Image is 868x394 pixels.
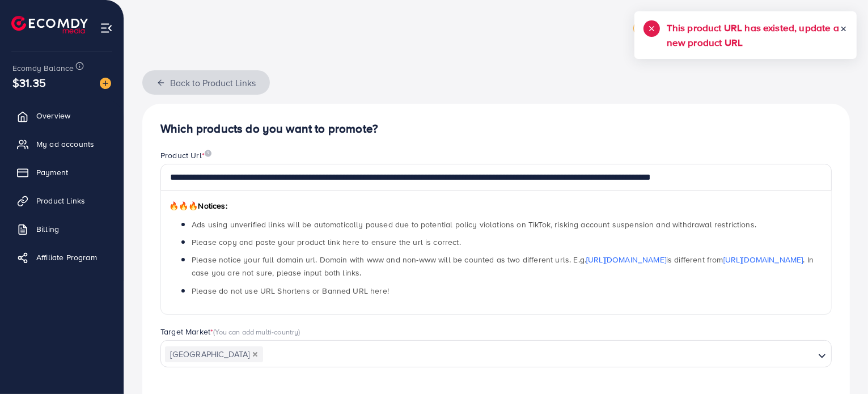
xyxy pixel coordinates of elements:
a: Affiliate Program [9,246,115,269]
span: Ecomdy Balance [12,62,74,74]
span: Please do not use URL Shortens or Banned URL here! [192,285,389,296]
h5: This product URL has existed, update a new product URL [667,20,840,50]
span: (You can add multi-country) [213,327,300,337]
button: Deselect Pakistan [252,351,258,357]
a: Payment [9,161,115,184]
span: Please copy and paste your product link here to ensure the url is correct. [192,236,461,248]
div: Search for option [160,340,832,367]
iframe: Chat [820,343,859,385]
img: image [205,150,211,157]
a: Overview [9,104,115,127]
span: Product Links [36,195,85,206]
span: Billing [36,223,59,235]
span: Affiliate Program [36,252,97,263]
span: $31.35 [12,74,46,91]
a: My ad accounts [9,133,115,155]
span: [GEOGRAPHIC_DATA] [165,346,263,362]
span: Notices: [169,200,227,211]
a: [URL][DOMAIN_NAME] [586,254,666,265]
span: My ad accounts [36,138,94,150]
a: Billing [9,218,115,240]
a: metap_pakistan_002 [633,20,723,37]
label: Product Url [160,150,211,161]
span: Please notice your full domain url. Domain with www and non-www will be counted as two different ... [192,254,814,278]
button: Back to Product Links [142,70,270,95]
img: logo [11,16,88,33]
label: Target Market [160,326,300,337]
img: menu [100,22,113,35]
span: 🔥🔥🔥 [169,200,198,211]
a: Product Links [9,189,115,212]
h4: Which products do you want to promote? [160,122,832,136]
span: Ads using unverified links will be automatically paused due to potential policy violations on Tik... [192,219,756,230]
img: image [100,78,111,89]
span: Payment [36,167,68,178]
a: [URL][DOMAIN_NAME] [723,254,803,265]
input: Search for option [264,346,814,363]
span: Overview [36,110,70,121]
